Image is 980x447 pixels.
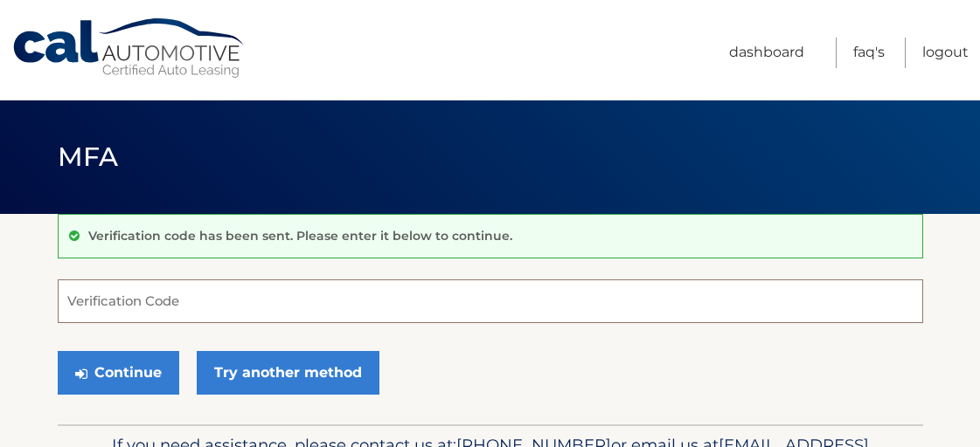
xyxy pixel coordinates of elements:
[58,351,179,395] button: Continue
[58,141,119,173] span: MFA
[88,228,512,244] p: Verification code has been sent. Please enter it below to continue.
[11,17,247,79] a: Cal Automotive
[197,351,379,395] a: Try another method
[729,38,804,68] a: Dashboard
[853,38,885,68] a: FAQ's
[922,38,969,68] a: Logout
[58,279,923,323] input: Verification Code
